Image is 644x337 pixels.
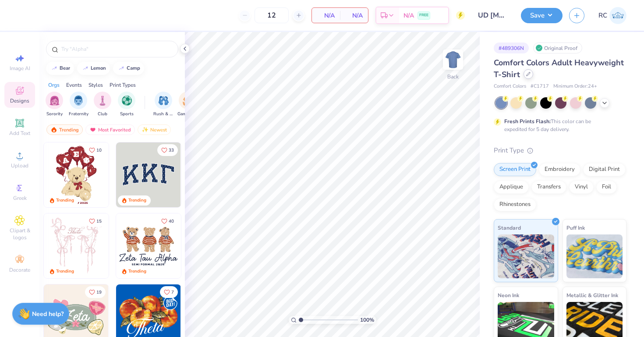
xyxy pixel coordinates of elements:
span: N/A [403,11,414,20]
div: Applique [494,181,529,194]
span: Sorority [46,111,63,117]
img: Rush & Bid Image [159,96,169,106]
div: Styles [88,81,103,89]
span: Neon Ink [498,291,519,300]
img: trending.gif [50,127,57,133]
div: Most Favorited [85,124,135,135]
img: 587403a7-0594-4a7f-b2bd-0ca67a3ff8dd [44,142,109,207]
img: Standard [498,234,554,278]
button: lemon [77,62,110,75]
img: most_fav.gif [89,127,96,133]
img: Sports Image [122,96,132,106]
span: Game Day [177,111,198,117]
img: Sorority Image [50,96,60,106]
span: 10 [96,148,102,153]
div: Original Proof [533,43,582,53]
button: filter button [94,92,111,117]
button: filter button [69,92,88,117]
div: filter for Fraternity [69,92,88,117]
div: Trending [46,124,83,135]
div: filter for Rush & Bid [153,92,173,117]
button: Like [157,144,178,156]
div: filter for Club [94,92,111,117]
div: Foil [596,181,617,194]
div: Rhinestones [494,198,536,211]
img: d12c9beb-9502-45c7-ae94-40b97fdd6040 [180,213,245,278]
span: Decorate [9,266,30,273]
input: Untitled Design [471,7,514,24]
div: Back [447,73,459,81]
button: filter button [118,92,135,117]
span: Club [98,111,107,117]
span: 33 [169,148,174,153]
button: Like [85,286,106,298]
div: Transfers [531,181,566,194]
img: d12a98c7-f0f7-4345-bf3a-b9f1b718b86e [108,213,173,278]
img: Fraternity Image [74,96,83,106]
span: N/A [345,11,363,20]
img: Puff Ink [566,234,623,278]
span: Image AI [10,65,30,72]
span: Designs [10,97,29,104]
img: Club Image [98,96,107,106]
span: Add Text [9,130,30,137]
img: 3b9aba4f-e317-4aa7-a679-c95a879539bd [116,142,181,207]
button: filter button [46,92,63,117]
img: e74243e0-e378-47aa-a400-bc6bcb25063a [108,142,173,207]
button: camp [113,62,144,75]
img: Game Day Image [183,96,193,106]
div: lemon [91,66,106,71]
span: RC [598,11,607,21]
input: Try "Alpha" [60,45,173,53]
div: camp [127,66,140,71]
div: Print Types [110,81,136,89]
span: Clipart & logos [4,227,35,241]
button: Like [85,144,106,156]
img: Newest.gif [142,127,149,133]
div: This color can be expedited for 5 day delivery. [504,117,612,133]
span: 7 [171,290,174,294]
div: Trending [128,197,146,204]
strong: Need help? [32,310,64,318]
span: 15 [96,219,102,223]
div: Trending [56,268,74,275]
div: # 489306N [494,43,529,53]
span: 100 % [360,316,374,324]
span: Rush & Bid [153,111,173,117]
span: Metallic & Glitter Ink [566,291,618,300]
span: Sports [120,111,134,117]
div: Orgs [48,81,60,89]
span: Upload [11,162,28,169]
input: – – [255,7,289,23]
span: Minimum Order: 24 + [553,83,597,90]
img: Reilly Chin(cm) [609,7,626,24]
div: Trending [128,268,146,275]
img: edfb13fc-0e43-44eb-bea2-bf7fc0dd67f9 [180,142,245,207]
img: trend_line.gif [82,66,89,71]
a: RC [598,7,626,24]
div: filter for Game Day [177,92,198,117]
div: Embroidery [539,163,580,176]
div: Vinyl [569,181,594,194]
div: bear [60,66,70,71]
div: Trending [56,197,74,204]
img: trend_line.gif [51,66,58,71]
button: filter button [153,92,173,117]
img: Back [444,51,462,68]
div: Newest [138,124,171,135]
span: 40 [169,219,174,223]
div: filter for Sorority [46,92,63,117]
strong: Fresh Prints Flash: [504,118,551,125]
span: 19 [96,290,102,294]
span: Standard [498,223,521,232]
img: a3be6b59-b000-4a72-aad0-0c575b892a6b [116,213,181,278]
img: trend_line.gif [118,66,125,71]
button: Like [85,215,106,227]
div: Print Type [494,145,626,156]
button: bear [46,62,74,75]
span: FREE [419,12,428,18]
button: Like [160,286,178,298]
span: Comfort Colors [494,83,526,90]
button: Save [521,8,563,23]
span: Puff Ink [566,223,585,232]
